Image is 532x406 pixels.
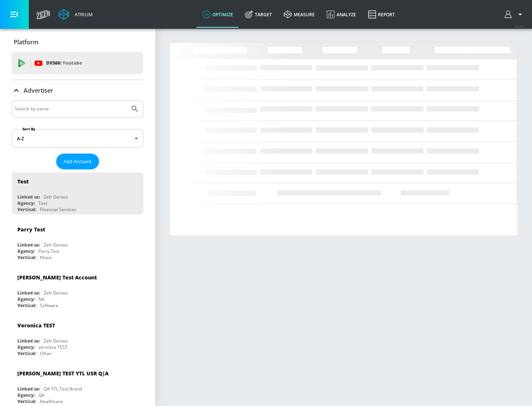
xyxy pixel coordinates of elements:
div: [PERSON_NAME] Test AccountLinked as:Zefr DemosAgency:NAVertical:Software [12,268,143,310]
p: DV360: [46,59,82,67]
div: Atrium [72,11,93,18]
div: Linked as: [17,290,40,296]
div: Test [17,178,28,185]
div: Veronica TESTLinked as:Zefr DemosAgency:veronica TESTVertical:Other [12,316,143,358]
div: Agency: [17,392,35,398]
div: Vertical: [17,302,36,309]
div: Parry TestLinked as:Zefr DemosAgency:Parry TestVertical:Music [12,220,143,262]
a: Report [362,1,401,28]
div: QA YTL Test Brand [44,386,82,392]
div: Healthcare [40,398,63,405]
div: Parry Test [38,248,59,254]
div: [PERSON_NAME] TEST YTL USR Q|A [17,370,109,377]
div: Platform [12,32,143,52]
div: Parry Test [17,226,45,233]
div: Linked as: [17,194,40,200]
div: Financial Services [40,206,76,213]
a: measure [278,1,321,28]
div: Linked as: [17,338,40,344]
div: Veronica TEST [17,322,55,329]
div: TestLinked as:Zefr DemosAgency:TestVertical:Financial Services [12,172,143,214]
div: Advertiser [12,80,143,101]
div: Other [40,350,52,357]
div: Zefr Demos [44,242,68,248]
label: Sort By [21,127,37,131]
div: Vertical: [17,350,36,357]
button: Add Account [56,154,99,169]
p: Advertiser [24,86,53,94]
div: Agency: [17,248,35,254]
span: Add Account [64,157,92,166]
a: Analyze [321,1,362,28]
div: A-Z [12,129,143,148]
div: Linked as: [17,242,40,248]
input: Search by name [15,104,127,114]
p: Platform [14,38,38,46]
a: Target [239,1,278,28]
div: Linked as: [17,386,40,392]
div: Agency: [17,200,35,206]
div: QA [38,392,45,398]
div: [PERSON_NAME] Test Account [17,274,97,281]
p: Youtube [62,59,82,67]
div: Zefr Demos [44,194,68,200]
div: veronica TEST [38,344,68,350]
div: Vertical: [17,398,36,405]
div: Test [38,200,47,206]
span: v 4.28.0 [514,24,525,28]
div: DV360: Youtube [12,52,143,74]
div: NA [38,296,45,302]
div: Zefr Demos [44,338,68,344]
div: Zefr Demos [44,290,68,296]
div: Vertical: [17,206,36,213]
div: Music [40,254,52,261]
a: Atrium [58,9,93,20]
div: Software [40,302,58,309]
a: optimize [197,1,239,28]
div: Vertical: [17,254,36,261]
div: Agency: [17,344,35,350]
div: Agency: [17,296,35,302]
